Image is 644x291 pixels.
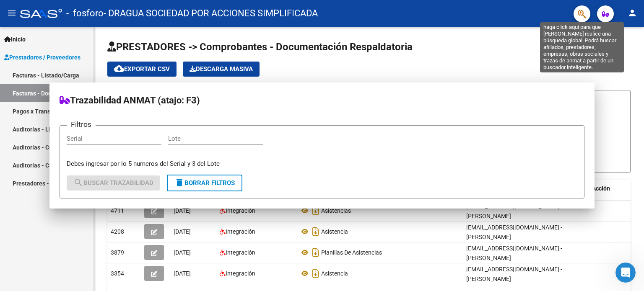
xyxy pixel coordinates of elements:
span: [DATE] [174,228,191,235]
button: Buscar Trazabilidad [67,175,160,191]
span: Inicio [4,35,26,44]
i: Descargar documento [310,204,321,217]
span: [EMAIL_ADDRESS][DOMAIN_NAME] - [PERSON_NAME] [466,224,562,240]
i: Descargar documento [310,267,321,280]
i: Descargar documento [310,225,321,238]
span: 3354 [111,270,124,277]
span: Integración [226,228,255,235]
mat-icon: delete [174,178,184,188]
span: Acción [592,185,610,192]
mat-icon: search [73,178,83,188]
h2: Trazabilidad ANMAT (atajo: F3) [60,93,584,108]
p: Debes ingresar por lo 5 numeros del Serial y 3 del Lote [67,159,577,169]
span: Prestadores / Proveedores [4,53,80,62]
span: Descarga Masiva [190,65,253,73]
app-download-masive: Descarga masiva de comprobantes (adjuntos) [183,62,260,77]
span: [DATE] [174,207,191,214]
span: [EMAIL_ADDRESS][DOMAIN_NAME] - [PERSON_NAME] [466,245,562,261]
span: Asistencia [321,228,348,235]
i: Descargar documento [310,246,321,259]
span: Asistencia [321,270,348,277]
span: Borrar Filtros [174,179,235,187]
span: Buscar Trazabilidad [73,179,153,187]
span: Integración [226,249,255,256]
span: Exportar CSV [114,65,170,73]
mat-icon: menu [7,8,17,18]
span: Planillas De Asistencias [321,249,382,256]
span: - DRAGUA SOCIEDAD POR ACCIONES SIMPLIFICADA [104,4,318,23]
span: 3879 [111,249,124,256]
iframe: Intercom live chat [615,263,636,283]
span: Integración [226,207,255,214]
datatable-header-cell: Acción [589,180,631,198]
span: - fosforo [66,4,104,23]
span: Asistencias [321,207,351,214]
span: 4208 [111,228,124,235]
span: Integración [226,270,255,277]
span: PRESTADORES -> Comprobantes - Documentación Respaldatoria [107,41,413,53]
span: [DATE] [174,249,191,256]
button: Borrar Filtros [167,175,242,191]
mat-icon: person [627,8,637,18]
span: [EMAIL_ADDRESS][DOMAIN_NAME] - [PERSON_NAME] [466,266,562,282]
span: [DATE] [174,270,191,277]
mat-icon: cloud_download [114,64,124,74]
span: 4711 [111,207,124,214]
h3: Filtros [67,119,96,130]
